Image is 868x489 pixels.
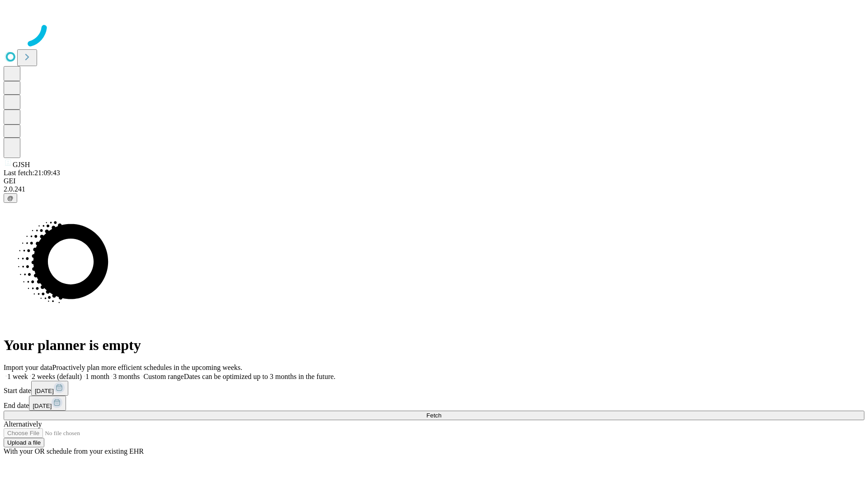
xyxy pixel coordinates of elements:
[4,438,44,447] button: Upload a file
[33,403,52,409] span: [DATE]
[4,411,864,420] button: Fetch
[4,169,60,177] span: Last fetch: 21:09:43
[4,420,42,428] span: Alternatively
[52,364,242,371] span: Proactively plan more efficient schedules in the upcoming weeks.
[4,185,864,193] div: 2.0.241
[4,337,864,354] h1: Your planner is empty
[4,364,52,371] span: Import your data
[4,177,864,185] div: GEI
[13,161,30,168] span: GJSH
[35,388,54,394] span: [DATE]
[184,373,335,380] span: Dates can be optimized up to 3 months in the future.
[7,195,14,201] span: @
[31,381,68,396] button: [DATE]
[4,447,144,455] span: With your OR schedule from your existing EHR
[4,193,17,203] button: @
[29,396,66,411] button: [DATE]
[85,373,109,380] span: 1 month
[32,373,82,380] span: 2 weeks (default)
[426,412,441,419] span: Fetch
[113,373,140,380] span: 3 months
[4,381,864,396] div: Start date
[4,396,864,411] div: End date
[7,373,28,380] span: 1 week
[143,373,184,380] span: Custom range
